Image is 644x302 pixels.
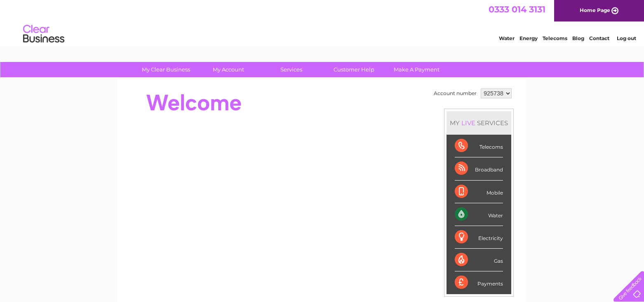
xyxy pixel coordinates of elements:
a: Log out [617,35,636,41]
div: Clear Business is a trading name of Verastar Limited (registered in [GEOGRAPHIC_DATA] No. 3667643... [128,5,517,40]
a: My Account [195,62,263,77]
div: Gas [455,249,503,271]
a: 0333 014 3131 [489,4,545,14]
img: logo.png [23,21,65,47]
a: Telecoms [543,35,567,41]
a: Services [257,62,325,77]
a: Blog [572,35,584,41]
div: Mobile [455,181,503,203]
div: MY SERVICES [447,111,511,135]
a: Make A Payment [383,62,451,77]
div: Broadband [455,157,503,180]
a: Contact [589,35,609,41]
a: Water [499,35,515,41]
a: Customer Help [320,62,388,77]
div: Telecoms [455,135,503,157]
div: Water [455,203,503,226]
a: Energy [519,35,538,41]
div: LIVE [460,119,477,127]
div: Payments [455,271,503,294]
div: Electricity [455,226,503,249]
td: Account number [432,86,479,100]
a: My Clear Business [132,62,200,77]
